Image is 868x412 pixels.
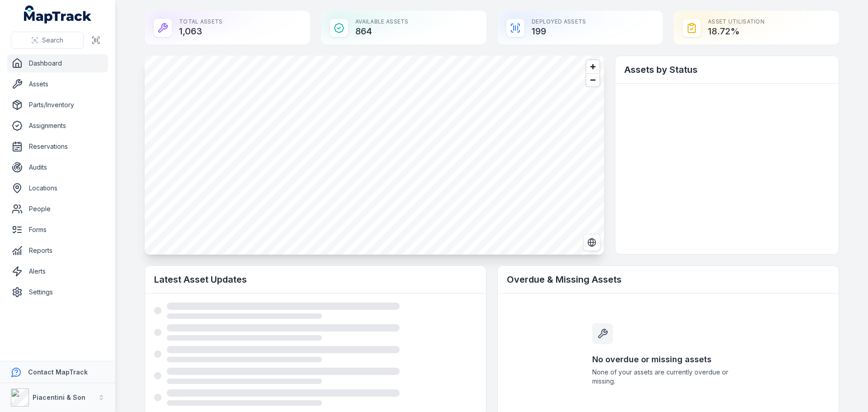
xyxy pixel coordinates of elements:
a: Assignments [7,117,108,135]
a: People [7,200,108,218]
a: Locations [7,179,108,197]
button: Switch to Satellite View [583,234,600,251]
a: Assets [7,75,108,93]
a: Reports [7,242,108,260]
a: Reservations [7,137,108,156]
h2: Overdue & Missing Assets [507,273,830,286]
canvas: Map [145,56,604,255]
strong: Piacentini & Son [33,393,85,401]
h2: Latest Asset Updates [154,273,477,286]
a: Dashboard [7,54,108,72]
a: Alerts [7,262,108,280]
a: Parts/Inventory [7,96,108,114]
span: None of your assets are currently overdue or missing. [592,368,744,386]
button: Search [11,32,84,49]
span: Search [42,36,63,45]
a: Audits [7,158,108,176]
button: Zoom in [586,60,599,73]
a: MapTrack [24,5,92,24]
a: Settings [7,283,108,301]
strong: Contact MapTrack [28,368,88,376]
button: Zoom out [586,73,599,86]
a: Forms [7,221,108,239]
h2: Assets by Status [624,63,830,76]
h3: No overdue or missing assets [592,353,744,366]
